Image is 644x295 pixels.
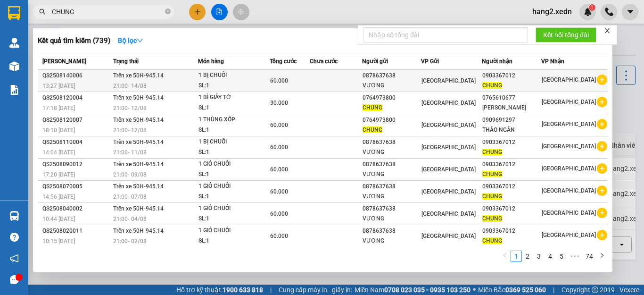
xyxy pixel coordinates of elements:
[39,8,46,15] span: search
[113,228,164,234] span: Trên xe 50H-945.14
[596,251,608,262] li: Next Page
[542,187,596,194] span: [GEOGRAPHIC_DATA]
[113,105,147,111] span: 21:00 - 12/08
[363,182,420,192] div: 0878637638
[482,71,541,81] div: 0903367012
[198,137,269,147] div: 1 BỊ CHUỐI
[363,226,420,236] div: 0878637638
[421,211,476,217] span: [GEOGRAPHIC_DATA]
[482,171,502,177] span: CHUNG
[363,93,420,103] div: 0764973800
[597,163,607,174] span: plus-circle
[556,251,567,262] li: 5
[363,147,420,157] div: VƯƠNG
[596,251,608,262] button: right
[198,159,269,169] div: 1 GIỎ CHUỐI
[113,58,139,65] span: Trạng thái
[482,193,502,200] span: CHUNG
[42,71,110,81] div: QS2508140006
[310,58,338,65] span: Chưa cước
[567,251,582,262] li: Next 5 Pages
[113,205,164,212] span: Trên xe 50H-945.14
[42,105,75,111] span: 17:18 [DATE]
[482,149,502,155] span: CHUNG
[597,208,607,218] span: plus-circle
[270,166,288,173] span: 60.000
[198,103,269,113] div: SL: 1
[536,27,596,42] button: Kết nối tổng đài
[545,251,556,262] li: 4
[363,115,420,125] div: 0764973800
[198,70,269,81] div: 1 BỊ CHUỐI
[363,192,420,202] div: VƯƠNG
[42,149,75,156] span: 14:04 [DATE]
[165,8,171,14] span: close-circle
[604,27,611,34] span: close
[9,85,19,95] img: solution-icon
[542,143,596,150] span: [GEOGRAPHIC_DATA]
[421,77,476,84] span: [GEOGRAPHIC_DATA]
[42,115,110,125] div: QS2508120007
[597,97,607,107] span: plus-circle
[482,226,541,236] div: 0903367012
[363,81,420,91] div: VƯƠNG
[482,125,541,135] div: THẢO NGÂN
[113,194,147,200] span: 21:00 - 07/08
[10,233,19,242] span: question-circle
[42,137,110,147] div: QS2508110004
[482,103,541,113] div: [PERSON_NAME]
[511,251,521,261] a: 1
[362,58,388,65] span: Người gửi
[113,83,147,89] span: 21:00 - 14/08
[270,211,288,217] span: 60.000
[113,117,164,123] span: Trên xe 50H-945.14
[556,251,567,261] a: 5
[198,169,269,180] div: SL: 1
[52,7,163,17] input: Tìm tên, số ĐT hoặc mã đơn
[8,6,20,20] img: logo-vxr
[482,215,502,222] span: CHUNG
[421,58,439,65] span: VP Gửi
[482,182,541,192] div: 0903367012
[363,169,420,179] div: VƯƠNG
[421,144,476,151] span: [GEOGRAPHIC_DATA]
[198,214,269,224] div: SL: 1
[363,71,420,81] div: 0878637638
[58,14,93,58] b: Gửi khách hàng
[113,127,147,134] span: 21:00 - 12/08
[198,115,269,125] div: 1 THÙNG XỐP
[421,188,476,195] span: [GEOGRAPHIC_DATA]
[42,216,75,222] span: 10:44 [DATE]
[542,232,596,238] span: [GEOGRAPHIC_DATA]
[597,75,607,85] span: plus-circle
[10,254,19,263] span: notification
[542,165,596,172] span: [GEOGRAPHIC_DATA]
[542,76,596,83] span: [GEOGRAPHIC_DATA]
[421,233,476,239] span: [GEOGRAPHIC_DATA]
[42,171,75,178] span: 17:20 [DATE]
[270,188,288,195] span: 60.000
[270,233,288,239] span: 60.000
[113,161,164,168] span: Trên xe 50H-945.14
[42,204,110,214] div: QS2508040002
[482,93,541,103] div: 0765610677
[12,61,41,105] b: Xe Đăng Nhân
[541,58,564,65] span: VP Nhận
[198,226,269,236] div: 1 GIỎ CHUỐI
[482,237,502,244] span: CHUNG
[599,253,605,258] span: right
[42,160,110,169] div: QS2508090012
[79,45,130,57] li: (c) 2017
[363,160,420,169] div: 0878637638
[113,149,147,156] span: 21:00 - 11/08
[567,251,582,262] span: •••
[482,160,541,169] div: 0903367012
[113,183,164,190] span: Trên xe 50H-945.14
[421,100,476,106] span: [GEOGRAPHIC_DATA]
[102,12,125,34] img: logo.jpg
[482,137,541,147] div: 0903367012
[499,251,511,262] li: Previous Page
[198,181,269,192] div: 1 GIỎ CHUỐI
[113,171,147,178] span: 21:00 - 09/08
[42,58,86,65] span: [PERSON_NAME]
